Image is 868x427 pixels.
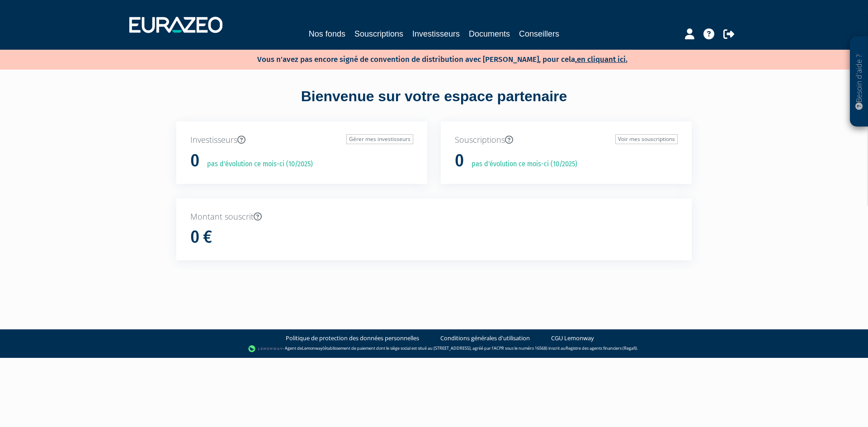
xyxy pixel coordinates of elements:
a: Politique de protection des données personnelles [286,334,419,343]
div: Bienvenue sur votre espace partenaire [170,86,698,122]
p: Souscriptions [455,134,678,146]
a: en cliquant ici. [577,55,627,64]
img: logo-lemonway.png [248,344,283,353]
a: Registre des agents financiers (Regafi) [566,346,637,352]
a: Conditions générales d'utilisation [440,334,530,343]
a: Investisseurs [412,28,460,40]
a: Souscriptions [354,28,403,40]
p: Montant souscrit [190,211,678,223]
a: Conseillers [519,28,559,40]
div: - Agent de (établissement de paiement dont le siège social est situé au [STREET_ADDRESS], agréé p... [9,344,859,353]
p: Besoin d'aide ? [854,41,864,122]
a: CGU Lemonway [551,334,594,343]
p: Vous n'avez pas encore signé de convention de distribution avec [PERSON_NAME], pour cela, [231,52,627,65]
h1: 0 [190,151,199,170]
p: pas d'évolution ce mois-ci (10/2025) [201,159,313,169]
a: Lemonway [302,346,323,352]
a: Documents [469,28,510,40]
img: 1732889491-logotype_eurazeo_blanc_rvb.png [129,17,222,33]
h1: 0 [455,151,464,170]
a: Nos fonds [309,28,345,40]
p: pas d'évolution ce mois-ci (10/2025) [465,159,577,169]
a: Voir mes souscriptions [615,134,678,144]
a: Gérer mes investisseurs [346,134,413,144]
p: Investisseurs [190,134,413,146]
h1: 0 € [190,228,212,247]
